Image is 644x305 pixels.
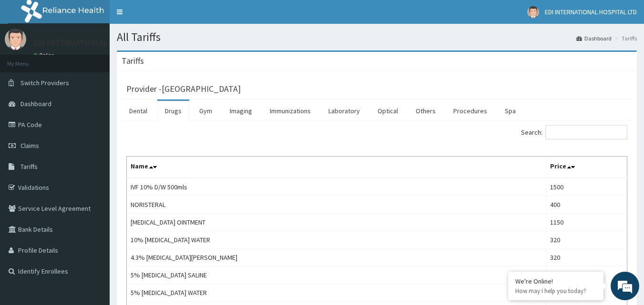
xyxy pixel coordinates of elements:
a: Others [408,101,443,121]
td: 320 [546,249,627,266]
td: 5% [MEDICAL_DATA] SALINE [127,266,546,284]
a: Dental [122,101,155,121]
td: 5% [MEDICAL_DATA] WATER [127,284,546,302]
span: Tariffs [20,162,38,171]
a: Laboratory [321,101,368,121]
h3: Provider - [GEOGRAPHIC_DATA] [126,85,241,93]
td: NORISTERAL [127,196,546,214]
h1: All Tariffs [117,31,637,43]
a: Immunizations [262,101,318,121]
span: Switch Providers [20,79,69,87]
a: Procedures [446,101,495,121]
span: We're online! [55,92,132,188]
a: Online [33,52,56,59]
td: 4.3% [MEDICAL_DATA][PERSON_NAME] [127,249,546,266]
div: Minimize live chat window [156,5,179,28]
div: Chat with us now [50,53,160,66]
a: Gym [192,101,220,121]
textarea: Type your message and hit 'Enter' [5,204,182,237]
img: User Image [527,6,539,18]
td: 320 [546,231,627,249]
th: Name [127,157,546,178]
h3: Tariffs [122,57,144,65]
label: Search: [521,125,627,139]
span: Claims [20,141,39,150]
input: Search: [545,125,627,139]
td: IVF 10% D/W 500mls [127,178,546,196]
a: Drugs [157,101,189,121]
p: How may I help you today? [515,287,596,295]
td: 1500 [546,178,627,196]
td: 400 [546,196,627,214]
td: 1150 [546,214,627,231]
a: Optical [370,101,406,121]
a: Spa [497,101,523,121]
img: User Image [5,29,26,50]
img: d_794563401_company_1708531726252_794563401 [18,48,39,71]
td: 320 [546,266,627,284]
li: Tariffs [613,34,637,42]
span: EDI INTERNATIONAL HOSPITAL LTD [545,8,637,16]
th: Price [546,157,627,178]
td: [MEDICAL_DATA] OINTMENT [127,214,546,231]
p: EDI INTERNATIONAL HOSPITAL LTD [33,39,163,47]
a: Dashboard [576,34,612,42]
span: Dashboard [20,99,51,108]
a: Imaging [222,101,260,121]
td: 10% [MEDICAL_DATA] WATER [127,231,546,249]
div: We're Online! [515,277,596,285]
